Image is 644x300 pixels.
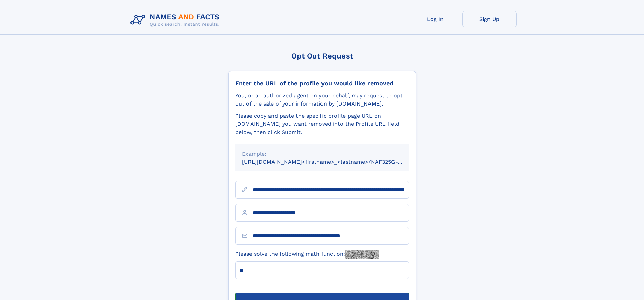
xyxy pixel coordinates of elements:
[228,52,416,60] div: Opt Out Request
[235,250,379,259] label: Please solve the following math function:
[235,112,409,136] div: Please copy and paste the specific profile page URL on [DOMAIN_NAME] you want removed into the Pr...
[235,79,409,87] div: Enter the URL of the profile you would like removed
[242,159,422,165] small: [URL][DOMAIN_NAME]<firstname>_<lastname>/NAF325G-xxxxxxxx
[408,11,462,27] a: Log In
[235,92,409,108] div: You, or an authorized agent on your behalf, may request to opt-out of the sale of your informatio...
[462,11,517,27] a: Sign Up
[128,11,225,29] img: Logo Names and Facts
[242,150,402,158] div: Example:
